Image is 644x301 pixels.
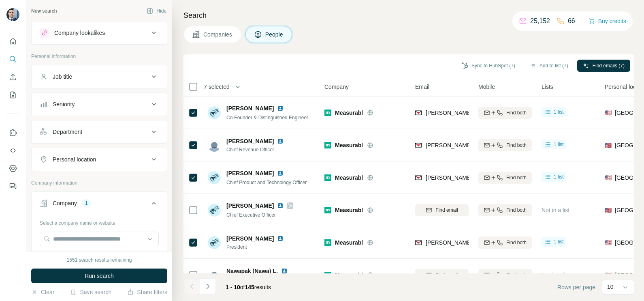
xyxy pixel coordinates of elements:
[456,60,521,72] button: Sync to HubSpot (7)
[324,239,331,246] img: Logo of Measurabl
[6,70,19,84] button: Enrich CSV
[31,53,167,60] p: Personal information
[605,239,612,247] span: 🇺🇸
[426,142,615,148] span: [PERSON_NAME][EMAIL_ADDRESS][PERSON_NAME][DOMAIN_NAME]
[32,193,167,216] button: Company1
[589,15,626,27] button: Buy credits
[277,105,284,112] img: LinkedIn logo
[415,239,422,247] img: provider findymail logo
[277,235,284,242] img: LinkedIn logo
[208,269,221,282] img: Avatar
[226,234,274,243] span: [PERSON_NAME]
[335,141,363,149] span: Measurabl
[324,272,331,278] img: Logo of Measurabl
[53,100,75,108] div: Seniority
[415,204,469,216] button: Find email
[208,236,221,249] img: Avatar
[506,271,527,279] span: Find both
[226,212,276,218] span: Chief Executive Officer
[85,272,114,280] span: Run search
[324,142,331,148] img: Logo of Measurabl
[554,173,564,181] span: 1 list
[31,288,54,296] button: Clear
[32,95,167,114] button: Seniority
[554,108,564,116] span: 1 list
[577,60,630,72] button: Find emails (7)
[605,271,612,279] span: 🇺🇸
[226,284,240,290] span: 1 - 10
[435,206,458,214] span: Find email
[435,271,458,279] span: Find email
[605,109,612,117] span: 🇺🇸
[335,239,363,247] span: Measurabl
[557,283,595,291] span: Rows per page
[40,216,159,227] div: Select a company name or website
[415,141,422,149] img: provider findymail logo
[426,174,568,181] span: [PERSON_NAME][EMAIL_ADDRESS][DOMAIN_NAME]
[593,62,625,69] span: Find emails (7)
[506,109,527,116] span: Find both
[127,288,167,296] button: Share filters
[478,83,495,91] span: Mobile
[6,34,19,49] button: Quick start
[415,109,422,117] img: provider findymail logo
[415,83,429,91] span: Email
[478,107,532,119] button: Find both
[203,30,233,39] span: Companies
[478,139,532,151] button: Find both
[53,199,77,207] div: Company
[240,284,245,290] span: of
[324,207,331,213] img: Logo of Measurabl
[70,288,111,296] button: Save search
[506,142,527,149] span: Find both
[32,23,167,43] button: Company lookalikes
[31,269,167,283] button: Run search
[226,243,287,251] span: President
[324,110,331,116] img: Logo of Measurabl
[415,269,469,281] button: Find email
[183,10,634,21] h4: Search
[277,138,284,144] img: LinkedIn logo
[478,172,532,184] button: Find both
[542,272,569,278] span: Not in a list
[53,128,82,136] div: Department
[226,104,274,112] span: [PERSON_NAME]
[226,137,274,145] span: [PERSON_NAME]
[335,174,363,182] span: Measurabl
[335,206,363,214] span: Measurabl
[6,161,19,176] button: Dashboard
[53,73,72,81] div: Job title
[32,122,167,142] button: Department
[32,150,167,169] button: Personal location
[281,268,288,274] img: LinkedIn logo
[524,60,574,72] button: Add to list (7)
[568,16,575,26] p: 66
[506,174,527,181] span: Find both
[415,174,422,182] img: provider findymail logo
[6,125,19,140] button: Use Surfe on LinkedIn
[265,30,284,39] span: People
[616,273,636,293] iframe: Intercom live chat
[226,169,274,177] span: [PERSON_NAME]
[478,236,532,249] button: Find both
[605,141,612,149] span: 🇺🇸
[426,239,615,246] span: [PERSON_NAME][EMAIL_ADDRESS][PERSON_NAME][DOMAIN_NAME]
[31,179,167,187] p: Company information
[530,16,550,26] p: 25,152
[226,202,274,210] span: [PERSON_NAME]
[506,239,527,246] span: Find both
[53,155,96,163] div: Personal location
[335,271,363,279] span: Measurabl
[67,256,132,264] div: 1551 search results remaining
[277,202,284,209] img: LinkedIn logo
[54,29,105,37] div: Company lookalikes
[478,269,532,281] button: Find both
[208,106,221,119] img: Avatar
[335,109,363,117] span: Measurabl
[32,67,167,86] button: Job title
[245,284,254,290] span: 145
[542,207,569,213] span: Not in a list
[426,110,568,116] span: [PERSON_NAME][EMAIL_ADDRESS][DOMAIN_NAME]
[478,204,532,216] button: Find both
[506,206,527,214] span: Find both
